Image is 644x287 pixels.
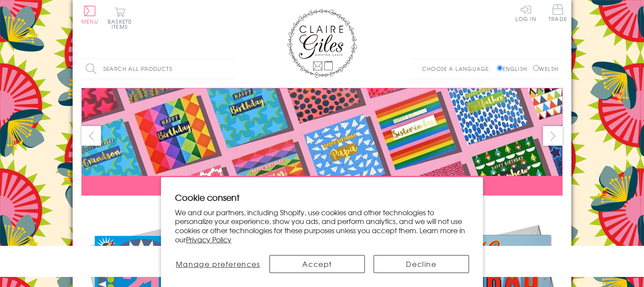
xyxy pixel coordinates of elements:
span: Menu [81,17,98,25]
input: Welsh [533,65,539,71]
button: Decline [374,255,469,273]
p: Choose a language: [422,65,495,73]
img: Claire Giles Greetings Cards [287,9,357,78]
input: Search all products [81,59,234,79]
p: We and our partners, including Shopify, use cookies and other technologies to personalize your ex... [175,208,469,244]
button: Basket0 items [108,7,132,29]
span: 0 items [112,17,132,31]
button: Manage preferences [175,255,261,273]
a: Trade [549,4,567,23]
input: English [497,65,503,71]
a: Privacy Policy [186,234,231,245]
a: Log In [515,4,536,21]
h2: Cookie consent [175,191,469,203]
label: Welsh [533,65,558,73]
button: Accept [269,255,365,273]
button: next [543,126,563,146]
div: Carousel Pagination [81,202,563,216]
span: Manage preferences [176,259,260,269]
button: prev [81,126,101,146]
label: English [497,65,532,73]
button: Menu [81,6,98,24]
input: Search [226,59,234,79]
span: Trade [549,4,567,21]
